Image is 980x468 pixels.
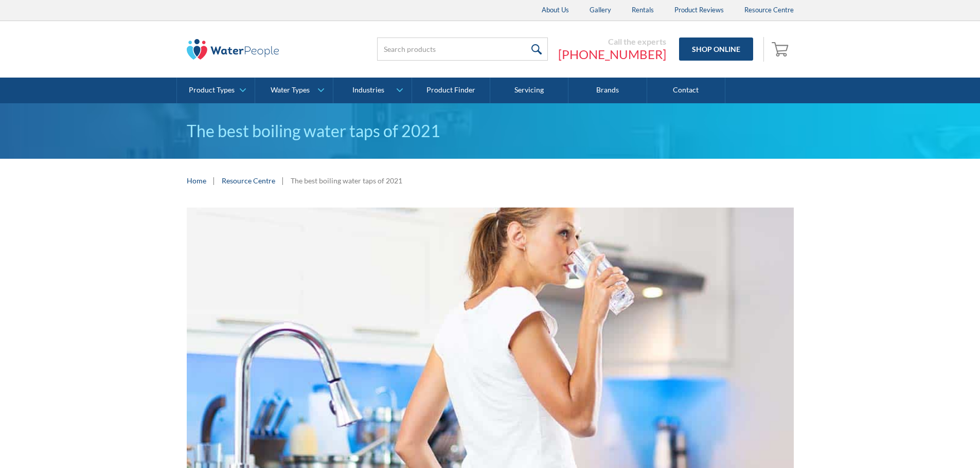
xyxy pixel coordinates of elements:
a: Product Types [177,78,255,103]
div: | [280,174,286,186]
a: Contact [647,78,725,103]
div: Product Types [189,86,235,95]
h1: The best boiling water taps of 2021 [187,119,794,143]
img: The Water People [187,39,279,60]
a: Resource Centre [222,175,275,186]
div: Call the experts [558,36,666,47]
div: Industries [352,86,384,95]
div: Water Types [271,86,310,95]
input: Search products [377,38,548,61]
div: The best boiling water taps of 2021 [291,175,402,186]
a: Open empty cart [769,37,794,62]
a: Servicing [490,78,568,103]
img: shopping cart [772,41,791,57]
a: Water Types [255,78,333,103]
a: [PHONE_NUMBER] [558,47,666,62]
div: | [211,174,217,186]
a: Home [187,175,206,186]
a: Product Finder [412,78,490,103]
a: Industries [333,78,411,103]
a: Shop Online [679,38,753,61]
a: Brands [568,78,647,103]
